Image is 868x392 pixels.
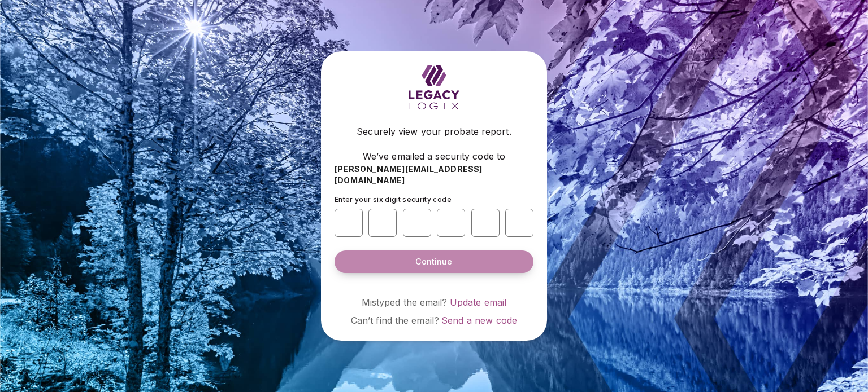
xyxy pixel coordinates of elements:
[357,125,511,138] span: Securely view your probate report.
[351,315,439,326] span: Can’t find the email?
[441,315,517,326] a: Send a new code
[335,250,533,273] button: Continue
[450,297,507,308] a: Update email
[362,297,448,308] span: Mistyped the email?
[415,256,452,267] span: Continue
[363,149,505,163] span: We’ve emailed a security code to
[335,195,452,204] span: Enter your six digit security code
[335,164,533,186] span: [PERSON_NAME][EMAIL_ADDRESS][DOMAIN_NAME]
